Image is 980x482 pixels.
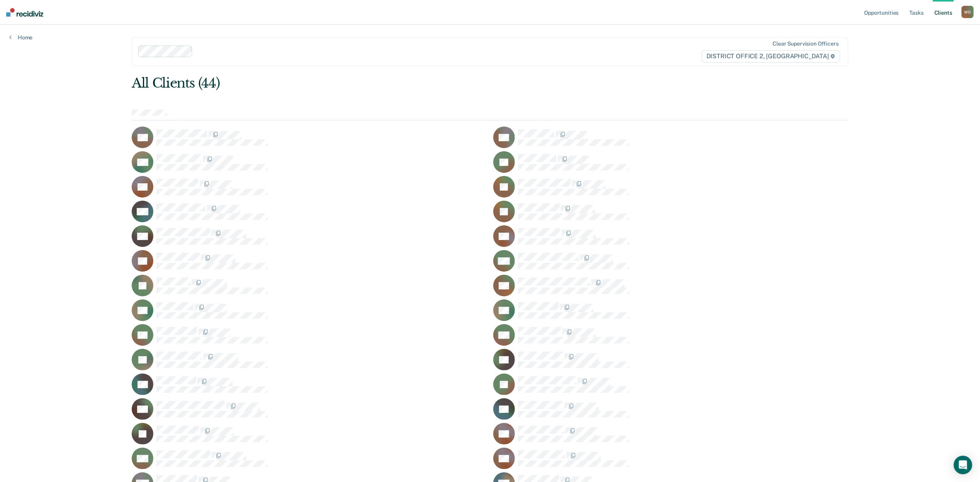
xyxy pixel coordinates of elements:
div: Clear supervision officers [773,41,838,47]
div: W D [961,6,974,18]
div: Open Intercom Messenger [954,456,972,474]
div: All Clients (44) [132,75,705,91]
a: Home [9,34,32,41]
img: Recidiviz [6,8,43,17]
button: WD [961,6,974,18]
span: DISTRICT OFFICE 2, [GEOGRAPHIC_DATA] [701,50,840,63]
